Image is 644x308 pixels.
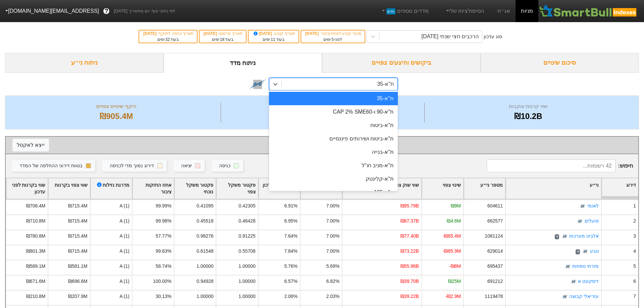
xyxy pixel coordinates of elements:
[153,278,171,285] div: 100.00%
[91,178,132,199] div: Toggle SortBy
[305,30,361,37] div: מועד קובע לאחוז ציבור :
[90,260,132,275] div: A (1)
[326,248,339,255] div: 7.00%
[238,248,255,255] div: 0.55708
[487,160,615,172] input: 42 רשומות...
[223,110,423,122] div: 35
[164,53,322,73] div: ניתוח מדד
[238,218,255,225] div: 0.46428
[284,263,297,270] div: 5.76%
[12,140,632,150] div: שינוי צפוי לפי נייר ערך
[216,178,258,199] div: Toggle SortBy
[102,160,167,172] button: דירוג נמוך מדי לכניסה
[156,293,171,300] div: 30.13%
[269,119,398,132] div: ת"א-ביטוח
[326,233,339,240] div: 7.00%
[6,178,48,199] div: Toggle SortBy
[326,202,339,209] div: 7.00%
[249,75,266,93] img: tase link
[156,263,171,270] div: 58.74%
[90,230,132,245] div: A (1)
[96,182,129,196] div: מדרגת נזילות
[305,31,320,36] span: [DATE]
[400,263,419,270] div: ₪55.96B
[426,103,630,110] div: שווי קרנות עוקבות
[271,37,275,42] span: 11
[114,8,175,14] span: לפי נתוני סוף יום מתאריך [DATE]
[386,8,395,14] span: חדש
[447,218,461,225] div: ₪4.6M
[284,278,297,285] div: 6.57%
[26,218,45,225] div: ₪710.8M
[197,293,213,300] div: 1.00000
[487,278,503,285] div: 691212
[561,233,568,240] img: tase link
[68,218,87,225] div: ₪715.4M
[565,263,571,270] img: tase link
[12,160,95,172] button: בטווח דירוגי ההחלפה של המדד
[400,218,419,225] div: ₪87.37B
[421,33,479,41] div: הרכבים חצי שנתי [DATE]
[238,263,255,270] div: 1.00000
[220,37,224,42] span: 18
[143,31,158,36] span: [DATE]
[238,233,255,240] div: 0.91225
[203,30,243,37] div: תאריך פרסום :
[400,278,419,285] div: ₪39.70B
[487,218,503,225] div: 662577
[143,30,194,37] div: תאריך כניסה לתוקף :
[633,278,636,285] div: 6
[156,218,171,225] div: 99.98%
[211,160,243,172] button: כניסה
[5,53,164,73] div: ניתוח ני״ע
[284,248,297,255] div: 7.84%
[68,293,87,300] div: ₪207.9M
[555,234,559,240] span: ד
[442,4,487,18] a: הסימולציות שלי
[487,248,503,255] div: 629014
[110,162,154,170] div: דירוג נמוך מדי לכניסה
[68,233,87,240] div: ₪715.4M
[445,293,461,300] div: -₪2.9M
[579,203,586,210] img: tase link
[326,278,339,285] div: 6.82%
[90,199,132,214] div: A (1)
[12,139,49,151] button: ייצא לאקסל
[269,145,398,159] div: ת"א-בנייה
[252,30,295,37] div: תאריך קובע :
[238,202,255,209] div: 0.42305
[269,132,398,145] div: ת"א-ביטוח ושירותים פיננסיים
[487,202,503,209] div: 604611
[26,233,45,240] div: ₪780.8M
[203,37,243,43] div: בעוד ימים
[252,37,295,43] div: בעוד ימים
[587,203,599,209] a: לאומי
[570,279,577,285] img: tase link
[582,248,589,255] img: tase link
[90,245,132,260] div: A (1)
[326,218,339,225] div: 7.00%
[219,162,230,170] div: כניסה
[506,178,601,199] div: Toggle SortBy
[602,178,638,199] div: Toggle SortBy
[326,293,339,300] div: 2.03%
[422,178,463,199] div: Toggle SortBy
[253,31,273,36] span: [DATE]
[378,4,431,18] a: מדדים נוספיםחדש
[181,162,192,170] div: יציאה
[585,219,599,224] a: פועלים
[485,233,503,240] div: 1081124
[26,278,45,285] div: ₪671.6M
[26,248,45,255] div: ₪801.3M
[400,293,419,300] div: ₪39.22B
[561,294,568,300] img: tase link
[284,293,297,300] div: 2.06%
[448,278,461,285] div: ₪25M
[449,263,461,270] div: -₪8M
[578,279,599,284] a: דיסקונט א
[305,37,361,43] div: לפני ימים
[633,233,636,240] div: 3
[484,33,502,40] div: סוג עדכון
[269,172,398,186] div: ת"א-קלינטק
[633,248,636,255] div: 4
